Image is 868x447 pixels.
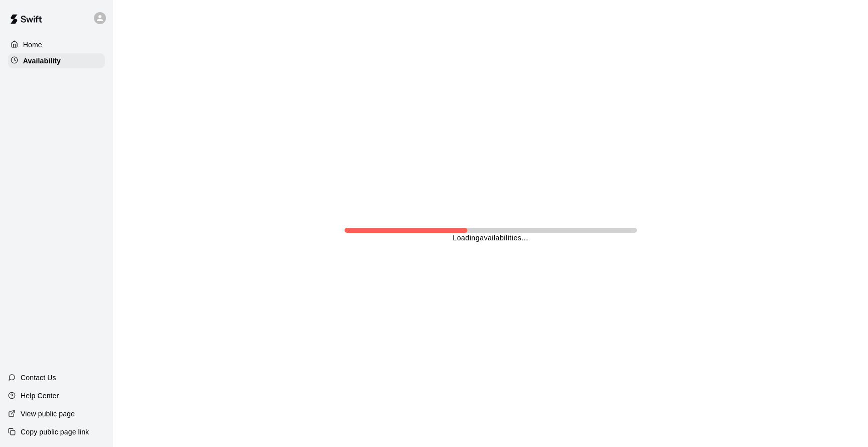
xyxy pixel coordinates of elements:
p: Availability [23,56,61,66]
a: Home [8,37,105,52]
p: Contact Us [21,373,56,383]
p: Help Center [21,391,59,401]
p: Copy public page link [21,427,89,437]
p: View public page [21,409,75,419]
a: Availability [8,53,105,68]
p: Home [23,40,42,50]
p: Loading availabilities ... [453,233,528,243]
